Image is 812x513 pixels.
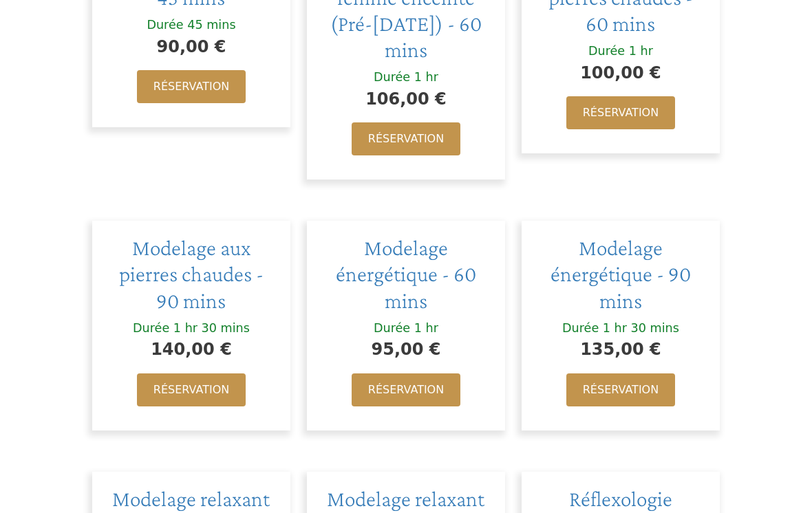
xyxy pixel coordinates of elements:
[588,43,625,59] div: Durée
[535,60,706,86] div: 100,00 €
[374,320,410,336] div: Durée
[119,235,264,312] a: Modelage aux pierres chaudes - 90 mins
[603,320,679,336] div: 1 hr 30 mins
[535,336,706,362] div: 135,00 €
[187,17,235,33] div: 45 mins
[336,235,476,312] a: Modelage énergétique - 60 mins
[414,320,438,336] div: 1 hr
[321,86,491,112] div: 106,00 €
[133,320,169,336] div: Durée
[566,96,675,129] a: Réservation
[137,373,246,406] a: Réservation
[147,17,183,33] div: Durée
[562,320,599,336] div: Durée
[137,70,246,103] a: Réservation
[629,43,653,59] div: 1 hr
[551,235,691,312] a: Modelage énergétique - 90 mins
[352,373,460,406] a: Réservation
[106,336,277,362] div: 140,00 €
[566,373,675,406] a: Réservation
[106,34,277,60] div: 90,00 €
[414,69,438,85] div: 1 hr
[374,69,410,85] div: Durée
[173,320,250,336] div: 1 hr 30 mins
[321,336,491,362] div: 95,00 €
[352,122,460,155] a: Réservation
